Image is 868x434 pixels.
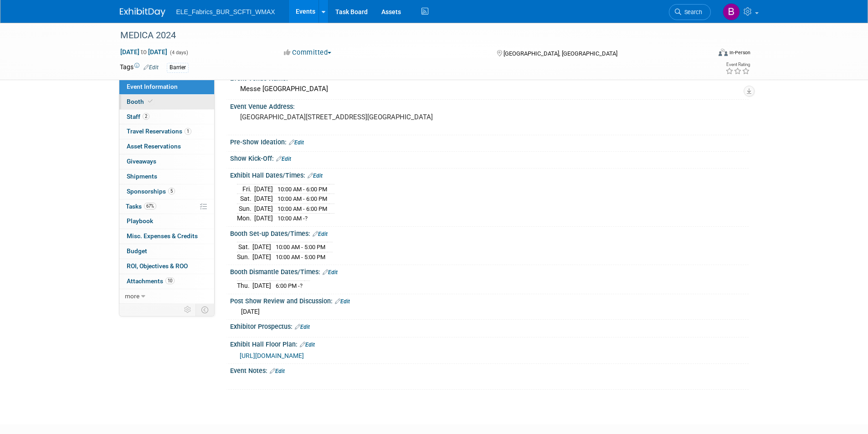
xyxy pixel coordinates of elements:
[119,259,214,274] a: ROI, Objectives & ROO
[252,252,271,261] td: [DATE]
[127,98,154,105] span: Booth
[127,232,198,240] span: Misc. Expenses & Credits
[176,8,275,15] span: ELE_Fabrics_BUR_SCFTI_WMAX
[119,199,214,214] a: Tasks67%
[237,242,252,252] td: Sat.
[254,204,273,214] td: [DATE]
[252,242,271,252] td: [DATE]
[127,247,147,255] span: Budget
[295,324,310,330] a: Edit
[148,99,153,104] i: Booth reservation complete
[276,156,291,162] a: Edit
[276,254,325,260] span: 10:00 AM - 5:00 PM
[300,282,303,289] span: ?
[144,64,159,71] a: Edit
[725,62,750,67] div: Event Rating
[127,158,156,165] span: Giveaways
[127,188,175,195] span: Sponsorships
[300,342,315,348] a: Edit
[277,205,327,212] span: 10:00 AM - 6:00 PM
[254,184,273,194] td: [DATE]
[240,113,436,121] pre: [GEOGRAPHIC_DATA][STREET_ADDRESS][GEOGRAPHIC_DATA]
[230,265,749,277] div: Booth Dismantle Dates/Times:
[139,48,148,56] span: to
[503,50,617,57] span: [GEOGRAPHIC_DATA], [GEOGRAPHIC_DATA]
[120,62,159,73] td: Tags
[143,113,149,120] span: 2
[127,262,188,270] span: ROI, Objectives & ROO
[237,184,254,194] td: Fri.
[230,100,749,111] div: Event Venue Address:
[168,188,175,194] span: 5
[126,203,156,210] span: Tasks
[723,3,740,20] img: Brystol Cheek
[119,184,214,199] a: Sponsorships5
[252,281,271,290] td: [DATE]
[277,215,308,222] span: 10:00 AM -
[276,282,303,289] span: 6:00 PM -
[237,252,252,261] td: Sun.
[119,244,214,259] a: Budget
[254,214,273,223] td: [DATE]
[237,82,742,96] div: Messe [GEOGRAPHIC_DATA]
[230,294,749,306] div: Post Show Review and Discussion:
[277,186,327,193] span: 10:00 AM - 6:00 PM
[167,63,189,72] div: Barrier
[127,83,178,90] span: Event Information
[127,128,191,135] span: Travel Reservations
[669,4,711,20] a: Search
[308,173,323,179] a: Edit
[729,49,750,56] div: In-Person
[230,152,749,163] div: Show Kick-Off:
[230,168,749,180] div: Exhibit Hall Dates/Times:
[119,169,214,184] a: Shipments
[237,281,252,290] td: Thu.
[230,337,749,349] div: Exhibit Hall Floor Plan:
[719,49,728,56] img: Format-Inperson.png
[323,269,338,276] a: Edit
[240,352,304,359] a: [URL][DOMAIN_NAME]
[119,95,214,109] a: Booth
[277,195,327,202] span: 10:00 AM - 6:00 PM
[270,368,285,374] a: Edit
[119,229,214,244] a: Misc. Expenses & Credits
[144,203,156,209] span: 67%
[119,124,214,139] a: Travel Reservations1
[230,135,749,147] div: Pre-Show Ideation:
[281,48,335,57] button: Committed
[230,364,749,376] div: Event Notes:
[276,244,325,250] span: 10:00 AM - 5:00 PM
[165,277,175,284] span: 10
[119,139,214,154] a: Asset Reservations
[230,320,749,332] div: Exhibitor Prospectus:
[169,50,188,56] span: (4 days)
[289,139,304,146] a: Edit
[119,214,214,229] a: Playbook
[180,304,196,316] td: Personalize Event Tab Strip
[119,154,214,169] a: Giveaways
[127,143,181,150] span: Asset Reservations
[127,173,157,180] span: Shipments
[305,215,308,222] span: ?
[335,298,350,305] a: Edit
[127,277,175,285] span: Attachments
[117,27,697,44] div: MEDICA 2024
[127,217,153,225] span: Playbook
[119,110,214,124] a: Staff2
[681,9,702,15] span: Search
[195,304,214,316] td: Toggle Event Tabs
[254,194,273,204] td: [DATE]
[241,308,260,315] span: [DATE]
[185,128,191,135] span: 1
[119,289,214,304] a: more
[237,204,254,214] td: Sun.
[127,113,149,120] span: Staff
[120,48,168,56] span: [DATE] [DATE]
[119,274,214,289] a: Attachments10
[657,47,751,61] div: Event Format
[237,214,254,223] td: Mon.
[313,231,328,237] a: Edit
[119,80,214,94] a: Event Information
[237,194,254,204] td: Sat.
